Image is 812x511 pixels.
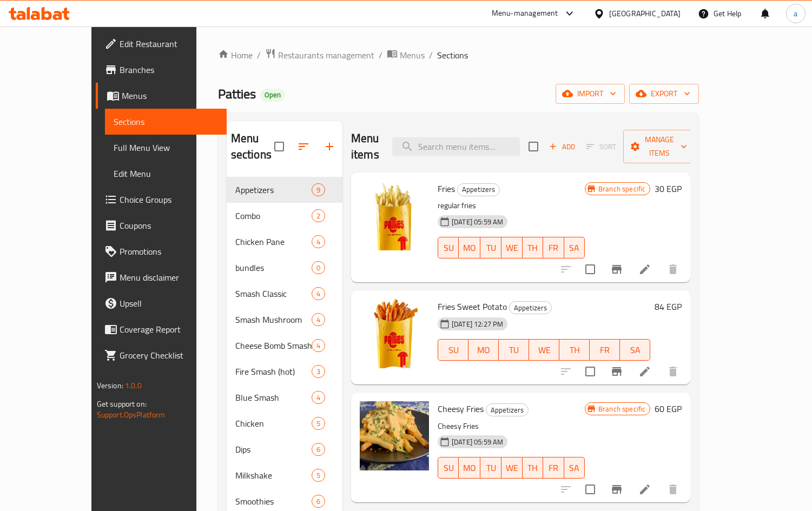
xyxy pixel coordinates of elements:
button: TH [523,457,543,479]
div: Smash Classic4 [227,281,342,307]
span: a [794,8,797,19]
a: Sections [105,109,227,135]
div: Blue Smash4 [227,384,342,410]
div: items [312,365,325,378]
div: items [312,391,325,404]
h6: 60 EGP [655,401,682,416]
span: MO [473,342,494,358]
div: Appetizers [486,403,529,416]
span: Add [547,141,577,153]
div: [GEOGRAPHIC_DATA] [609,8,681,19]
button: FR [543,457,564,479]
span: Coupons [120,219,219,232]
div: Smash Mushroom4 [227,307,342,333]
span: Combo [235,209,312,222]
span: [DATE] 12:27 PM [447,319,507,329]
div: Smoothies [235,495,312,508]
div: Milkshake5 [227,462,342,488]
span: 6 [312,444,325,455]
span: Appetizers [486,404,528,416]
h6: 84 EGP [655,299,682,314]
span: Menus [400,49,425,62]
span: Add item [545,138,579,155]
h2: Menu items [351,130,379,163]
span: Appetizers [510,302,551,314]
div: Chicken Pane4 [227,229,342,255]
img: Fries [360,181,429,250]
div: items [312,183,325,196]
span: Open [260,90,285,99]
span: Branch specific [594,184,650,194]
span: Sort sections [291,134,316,160]
a: Branches [96,57,227,83]
span: MO [463,460,476,476]
span: Upsell [120,297,219,310]
button: SU [438,457,459,479]
button: SU [438,339,468,361]
li: / [429,49,433,62]
div: items [312,235,325,248]
span: Milkshake [235,469,312,482]
div: Cheese Bomb Smash [235,339,312,352]
span: Patties [218,82,256,106]
button: WE [529,339,559,361]
span: Promotions [120,245,219,258]
span: FR [547,460,559,476]
span: Smash Mushroom [235,313,312,326]
span: Menu disclaimer [120,271,219,284]
span: Select to update [579,360,602,383]
span: 4 [312,341,325,351]
span: Sections [114,115,219,128]
a: Full Menu View [105,135,227,161]
button: SU [438,237,459,258]
span: Branch specific [594,404,650,414]
a: Grocery Checklist [96,342,227,368]
p: Cheesy Fries [438,420,585,433]
img: Fries Sweet Potato [360,299,429,368]
button: delete [660,256,686,282]
span: Select section first [579,138,623,155]
span: [DATE] 05:59 AM [447,437,507,447]
div: Dips [235,443,312,456]
button: WE [501,457,523,479]
div: Blue Smash [235,391,312,404]
a: Edit menu item [638,263,651,276]
div: bundles0 [227,255,342,281]
span: Coverage Report [120,323,219,336]
span: 6 [312,496,325,507]
div: items [312,469,325,482]
a: Coupons [96,213,227,238]
button: TH [523,237,543,258]
a: Coverage Report [96,316,227,342]
button: import [556,84,625,104]
button: Branch-specific-item [604,256,630,282]
span: TU [485,460,497,476]
a: Home [218,49,253,62]
button: Branch-specific-item [604,359,630,384]
button: TH [559,339,590,361]
span: Select all sections [268,135,291,158]
span: 4 [312,289,325,299]
a: Edit Menu [105,161,227,187]
a: Edit menu item [638,365,651,378]
div: Smash Classic [235,287,312,300]
div: Fire Smash (hot)3 [227,359,342,384]
a: Edit menu item [638,483,651,496]
div: items [312,495,325,508]
div: items [312,313,325,326]
span: TH [527,460,539,476]
div: Appetizers [509,301,552,314]
span: Branches [120,63,219,76]
span: 5 [312,470,325,481]
div: items [312,339,325,352]
span: FR [594,342,616,358]
span: Sections [437,49,468,62]
span: Get support on: [97,397,147,411]
div: Chicken [235,417,312,430]
span: 4 [312,393,325,403]
span: FR [547,240,559,256]
span: 5 [312,419,325,429]
button: delete [660,476,686,502]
